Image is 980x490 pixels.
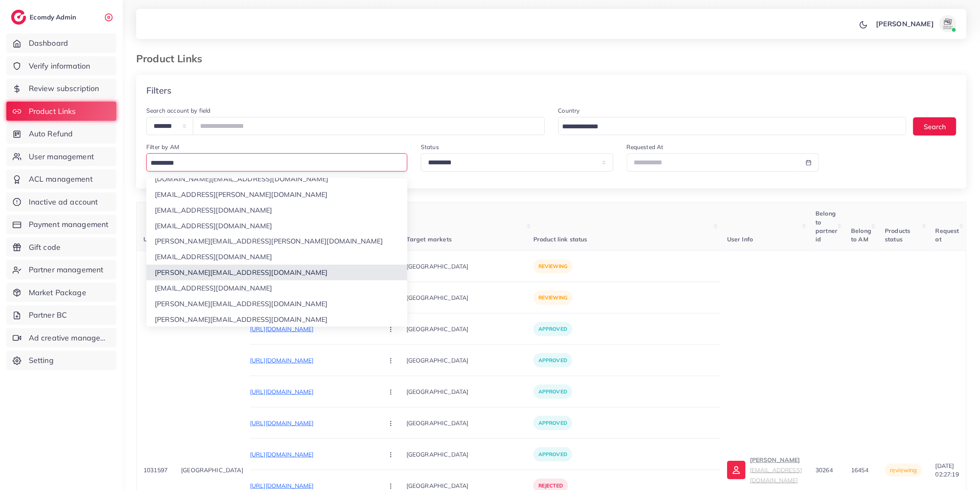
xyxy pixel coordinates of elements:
[146,312,407,327] li: [PERSON_NAME][EMAIL_ADDRESS][DOMAIN_NAME]
[29,310,67,321] span: Partner BC
[936,462,959,478] span: [DATE] 02:27:19
[29,197,98,208] span: Inactive ad account
[6,328,116,348] a: Ad creative management
[750,466,802,484] small: [EMAIL_ADDRESS][DOMAIN_NAME]
[6,169,116,189] a: ACL management
[727,455,802,485] a: [PERSON_NAME][EMAIL_ADDRESS][DOMAIN_NAME]
[6,102,116,121] a: Product Links
[750,455,802,485] p: [PERSON_NAME]
[406,288,533,307] p: [GEOGRAPHIC_DATA]
[871,15,960,32] a: [PERSON_NAME]avatar
[939,15,956,32] img: avatar
[406,235,452,243] span: Target markets
[885,227,910,243] span: Products status
[146,249,407,265] li: [EMAIL_ADDRESS][DOMAIN_NAME]
[406,257,533,276] p: [GEOGRAPHIC_DATA]
[6,260,116,280] a: Partner management
[29,128,73,139] span: Auto Refund
[29,174,93,185] span: ACL management
[146,143,179,151] label: Filter by AM
[146,280,407,296] li: [EMAIL_ADDRESS][DOMAIN_NAME]
[6,192,116,212] a: Inactive ad account
[146,187,407,202] li: [EMAIL_ADDRESS][PERSON_NAME][DOMAIN_NAME]
[936,227,959,243] span: Request at
[533,291,573,305] p: reviewing
[6,56,116,76] a: Verify information
[250,324,377,334] p: [URL][DOMAIN_NAME]
[29,38,68,49] span: Dashboard
[558,106,580,115] label: Country
[6,79,116,98] a: Review subscription
[250,355,377,365] p: [URL][DOMAIN_NAME]
[6,351,116,370] a: Setting
[6,124,116,144] a: Auto Refund
[533,416,572,430] p: approved
[533,259,573,274] p: reviewing
[727,235,753,243] span: User Info
[533,235,587,243] span: Product link status
[851,227,871,243] span: Belong to AM
[890,466,917,474] span: reviewing
[558,117,907,135] div: Search for option
[11,10,26,25] img: logo
[406,351,533,370] p: [GEOGRAPHIC_DATA]
[143,466,167,474] span: 1031597
[146,202,407,218] li: [EMAIL_ADDRESS][DOMAIN_NAME]
[136,53,209,65] h3: Product Links
[29,264,104,275] span: Partner management
[29,83,99,94] span: Review subscription
[406,382,533,401] p: [GEOGRAPHIC_DATA]
[29,61,91,72] span: Verify information
[146,265,407,280] li: [PERSON_NAME][EMAIL_ADDRESS][DOMAIN_NAME]
[30,13,78,21] h2: Ecomdy Admin
[533,447,572,462] p: approved
[146,106,211,115] label: Search account by field
[6,238,116,257] a: Gift code
[560,120,896,133] input: Search for option
[29,287,86,298] span: Market Package
[6,33,116,53] a: Dashboard
[876,19,934,29] p: [PERSON_NAME]
[143,235,165,243] span: User ID
[181,465,243,475] p: [GEOGRAPHIC_DATA]
[146,296,407,312] li: [PERSON_NAME][EMAIL_ADDRESS][DOMAIN_NAME]
[913,117,956,136] button: Search
[29,219,109,230] span: Payment management
[406,413,533,432] p: [GEOGRAPHIC_DATA]
[627,143,664,151] label: Requested At
[29,332,110,343] span: Ad creative management
[250,418,377,428] p: [URL][DOMAIN_NAME]
[29,151,94,162] span: User management
[146,153,407,172] div: Search for option
[146,171,407,187] li: [DOMAIN_NAME][EMAIL_ADDRESS][DOMAIN_NAME]
[6,147,116,166] a: User management
[851,466,868,474] span: 16454
[815,210,837,243] span: Belong to partner id
[815,466,833,474] span: 30264
[29,242,60,253] span: Gift code
[6,283,116,302] a: Market Package
[250,387,377,397] p: [URL][DOMAIN_NAME]
[406,319,533,338] p: [GEOGRAPHIC_DATA]
[11,10,78,25] a: logoEcomdy Admin
[406,445,533,464] p: [GEOGRAPHIC_DATA]
[421,143,439,151] label: Status
[533,385,572,399] p: approved
[6,305,116,325] a: Partner BC
[250,449,377,460] p: [URL][DOMAIN_NAME]
[146,233,407,249] li: [PERSON_NAME][EMAIL_ADDRESS][PERSON_NAME][DOMAIN_NAME]
[727,461,746,479] img: ic-user-info.36bf1079.svg
[533,353,572,368] p: approved
[146,218,407,234] li: [EMAIL_ADDRESS][DOMAIN_NAME]
[6,215,116,234] a: Payment management
[148,157,402,170] input: Search for option
[29,106,76,117] span: Product Links
[533,322,572,336] p: approved
[29,355,54,366] span: Setting
[146,85,171,96] h4: Filters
